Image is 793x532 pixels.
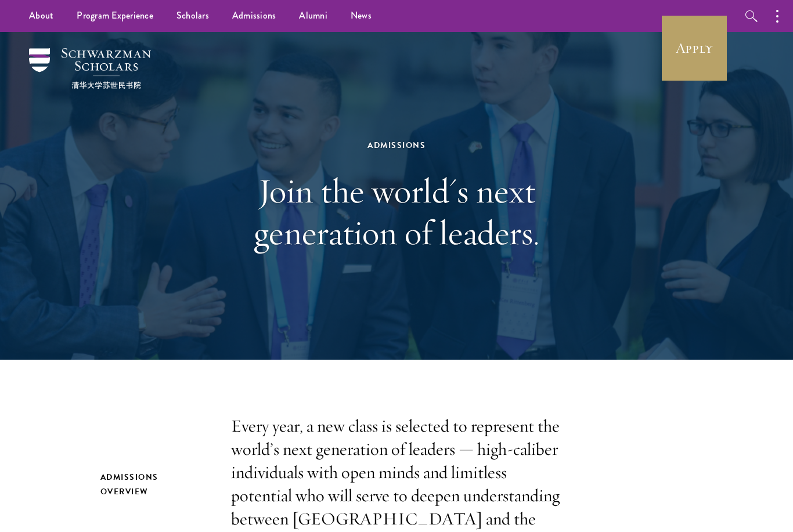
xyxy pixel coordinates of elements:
[100,470,208,499] h2: Admissions Overview
[196,138,597,153] div: Admissions
[29,48,151,89] img: Schwarzman Scholars
[662,16,727,81] a: Apply
[196,170,597,254] h1: Join the world's next generation of leaders.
